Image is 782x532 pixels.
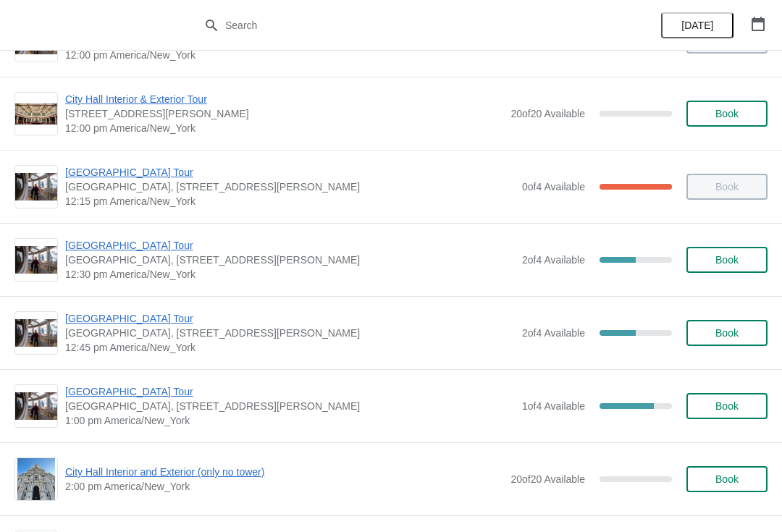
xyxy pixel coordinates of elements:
[65,106,503,121] span: [STREET_ADDRESS][PERSON_NAME]
[17,458,56,500] img: City Hall Interior and Exterior (only no tower) | | 2:00 pm America/New_York
[65,311,515,326] span: [GEOGRAPHIC_DATA] Tour
[65,413,515,428] span: 1:00 pm America/New_York
[15,104,57,124] img: City Hall Interior & Exterior Tour | 1400 John F Kennedy Boulevard, Suite 121, Philadelphia, PA, ...
[65,165,515,180] span: [GEOGRAPHIC_DATA] Tour
[65,326,515,340] span: [GEOGRAPHIC_DATA], [STREET_ADDRESS][PERSON_NAME]
[715,473,739,485] span: Book
[65,465,503,479] span: City Hall Interior and Exterior (only no tower)
[65,92,503,106] span: City Hall Interior & Exterior Tour
[686,247,768,273] button: Book
[686,393,768,419] button: Book
[15,246,57,274] img: City Hall Tower Tour | City Hall Visitor Center, 1400 John F Kennedy Boulevard Suite 121, Philade...
[681,20,713,31] span: [DATE]
[510,473,585,485] span: 20 of 20 Available
[715,254,739,266] span: Book
[15,319,57,347] img: City Hall Tower Tour | City Hall Visitor Center, 1400 John F Kennedy Boulevard Suite 121, Philade...
[65,340,515,355] span: 12:45 pm America/New_York
[65,267,515,282] span: 12:30 pm America/New_York
[686,466,768,492] button: Book
[65,479,503,494] span: 2:00 pm America/New_York
[522,254,585,266] span: 2 of 4 Available
[15,173,57,201] img: City Hall Tower Tour | City Hall Visitor Center, 1400 John F Kennedy Boulevard Suite 121, Philade...
[65,384,515,399] span: [GEOGRAPHIC_DATA] Tour
[224,12,586,38] input: Search
[715,327,739,339] span: Book
[65,253,515,267] span: [GEOGRAPHIC_DATA], [STREET_ADDRESS][PERSON_NAME]
[65,48,511,62] span: 12:00 pm America/New_York
[65,194,515,208] span: 12:15 pm America/New_York
[522,400,585,412] span: 1 of 4 Available
[65,238,515,253] span: [GEOGRAPHIC_DATA] Tour
[522,327,585,339] span: 2 of 4 Available
[65,121,503,135] span: 12:00 pm America/New_York
[686,320,768,346] button: Book
[510,108,585,119] span: 20 of 20 Available
[65,180,515,194] span: [GEOGRAPHIC_DATA], [STREET_ADDRESS][PERSON_NAME]
[15,392,57,421] img: City Hall Tower Tour | City Hall Visitor Center, 1400 John F Kennedy Boulevard Suite 121, Philade...
[686,101,768,127] button: Book
[65,399,515,413] span: [GEOGRAPHIC_DATA], [STREET_ADDRESS][PERSON_NAME]
[715,108,739,119] span: Book
[522,181,585,193] span: 0 of 4 Available
[715,400,739,412] span: Book
[661,12,733,38] button: [DATE]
